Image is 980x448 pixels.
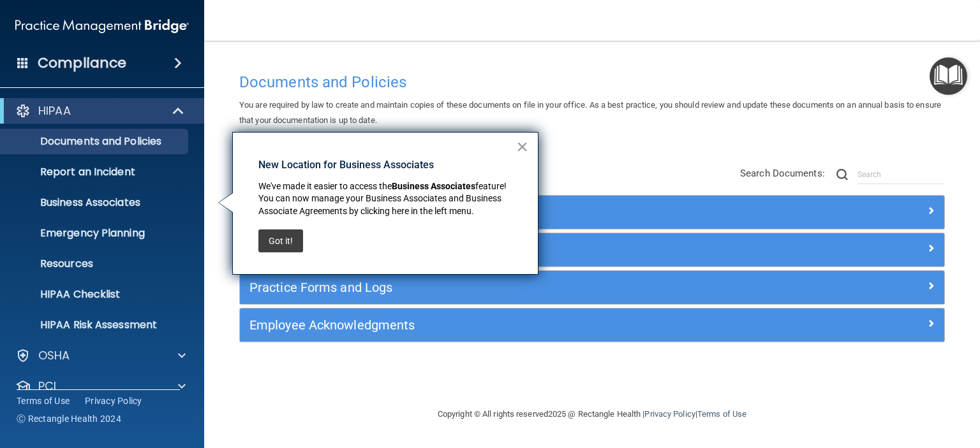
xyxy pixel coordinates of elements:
p: HIPAA Risk Assessment [8,319,182,331]
p: HIPAA [38,103,71,119]
a: Terms of Use [697,409,746,419]
h5: Employee Acknowledgments [249,318,759,332]
p: OSHA [38,348,70,363]
button: Got it! [258,229,303,252]
p: PCI [38,379,56,394]
span: Search Documents: [740,168,825,179]
h4: Compliance [38,54,126,72]
a: Terms of Use [17,394,70,407]
p: Report an Incident [8,166,182,178]
p: Business Associates [8,196,182,209]
strong: Business Associates [392,181,475,191]
p: New Location for Business Associates [258,158,516,172]
a: Privacy Policy [85,394,142,407]
h5: Practice Forms and Logs [249,280,759,294]
h4: Documents and Policies [239,74,945,90]
p: Emergency Planning [8,227,182,240]
p: HIPAA Checklist [8,288,182,301]
p: Documents and Policies [8,135,182,148]
a: Privacy Policy [644,409,695,419]
iframe: Drift Widget Chat Controller [916,384,965,432]
div: Copyright © All rights reserved 2025 @ Rectangle Health | | [359,394,825,435]
span: You are required by law to create and maintain copies of these documents on file in your office. ... [239,100,941,125]
span: feature! You can now manage your Business Associates and Business Associate Agreements by clickin... [258,181,509,216]
button: Close [516,136,528,157]
span: Ⓒ Rectangle Health 2024 [17,412,121,425]
span: We've made it easier to access the [258,181,392,191]
button: Open Resource Center [930,57,967,95]
img: PMB logo [15,13,189,39]
input: Search [857,165,945,184]
img: ic-search.3b580494.png [836,169,848,180]
p: Resources [8,257,182,270]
